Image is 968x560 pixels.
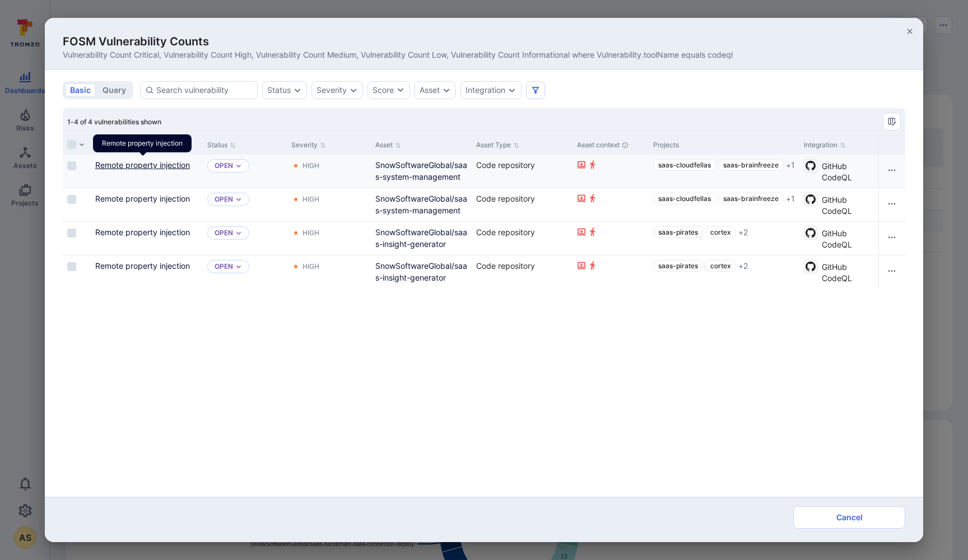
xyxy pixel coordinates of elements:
button: Open [215,228,233,237]
span: Select row [67,161,76,170]
button: Sort by Severity [291,141,326,150]
div: Manage columns [883,113,901,130]
span: FOSM Vulnerability Counts [63,34,733,49]
span: saas-brainfreeze [723,161,779,169]
div: High [302,228,319,237]
button: Status [267,86,291,95]
div: Cell for Projects [649,255,799,289]
button: Expand dropdown [349,86,358,95]
div: Score [373,85,394,96]
button: basic [65,83,96,97]
span: saas-cloudfellas [658,161,711,169]
a: SnowSoftwareGlobal/saas-system-management [375,194,467,215]
div: Code repository [476,260,568,272]
div: Cell for Integration [799,255,883,289]
div: High [302,161,319,170]
div: Code repository [476,193,568,204]
button: Expand dropdown [235,263,242,270]
div: Cell for Asset context [573,188,649,221]
a: Remote property injection [95,160,190,170]
div: Remote property injection [93,134,192,152]
span: saas-cloudfellas [658,194,711,203]
button: Cancel [793,506,905,529]
div: Cell for Status [203,155,287,188]
div: Cell for selection [63,155,91,188]
button: Expand dropdown [508,86,516,95]
div: Automatically discovered context associated with the asset [622,142,629,148]
div: Cell for Asset [371,222,472,255]
div: Severity [317,86,347,95]
div: Cell for Vulnerability [91,188,203,221]
div: Cell for Integration [799,222,883,255]
div: Asset context [577,140,644,150]
button: Row actions menu [883,262,901,280]
div: Cell for selection [63,188,91,221]
span: + 2 [738,260,748,272]
div: Cell for Projects [649,155,799,188]
div: Cell for Severity [287,155,371,188]
button: Sort by Asset Type [476,141,519,150]
div: Cell for Severity [287,255,371,289]
div: Cell for Asset Type [472,155,573,188]
a: saas-pirates [653,260,703,272]
button: Asset [420,86,440,95]
span: saas-pirates [658,228,698,236]
button: Expand dropdown [235,230,242,236]
span: GitHub CodeQL [822,193,879,217]
div: Cell for Projects [649,222,799,255]
span: Select row [67,262,76,271]
button: Open [215,262,233,271]
a: SnowSoftwareGlobal/saas-insight-generator [375,227,467,249]
a: cortex [705,226,736,238]
div: Cell for Asset Type [472,255,573,289]
button: Sort by Integration [804,141,846,150]
div: Cell for Vulnerability [91,222,203,255]
span: Vulnerability Count Critical, Vulnerability Count High, Vulnerability Count Medium, Vulnerability... [63,49,733,60]
button: Filters [526,81,545,99]
span: Select row [67,195,76,204]
button: Expand dropdown [235,162,242,169]
button: Row actions menu [883,195,901,213]
button: Row actions menu [883,228,901,246]
span: GitHub CodeQL [822,260,879,284]
span: saas-pirates [658,262,698,270]
div: Code repository [476,226,568,238]
div: Cell for Integration [799,188,883,221]
div: Cell for Asset context [573,222,649,255]
a: saas-cloudfellas [653,159,716,171]
a: SnowSoftwareGlobal/saas-insight-generator [375,261,467,282]
div: Cell for Asset [371,155,472,188]
a: SnowSoftwareGlobal/saas-system-management [375,160,467,181]
div: Cell for Projects [649,188,799,221]
div: High [302,262,319,271]
div: Code repository [476,159,568,171]
input: Search vulnerability [156,85,253,96]
span: GitHub CodeQL [822,159,879,183]
button: Expand dropdown [293,86,302,95]
span: 1-4 of 4 vulnerabilities shown [67,118,161,126]
div: Cell for Vulnerability [91,255,203,289]
button: Open [215,195,233,204]
button: Integration [466,86,505,95]
div: Cell for selection [63,222,91,255]
button: Sort by Asset [375,141,401,150]
a: Remote property injection [95,194,190,203]
a: Remote property injection [95,261,190,270]
button: Expand dropdown [442,86,451,95]
button: Sort by Status [207,141,236,150]
div: Cell for Status [203,222,287,255]
button: Expand dropdown [235,196,242,203]
button: Score [367,81,410,99]
span: + 1 [786,160,795,171]
a: saas-brainfreeze [718,159,784,171]
div: Cell for Asset [371,255,472,289]
a: saas-cloudfellas [653,193,716,204]
span: cortex [710,262,731,270]
div: Cell for Asset Type [472,188,573,221]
